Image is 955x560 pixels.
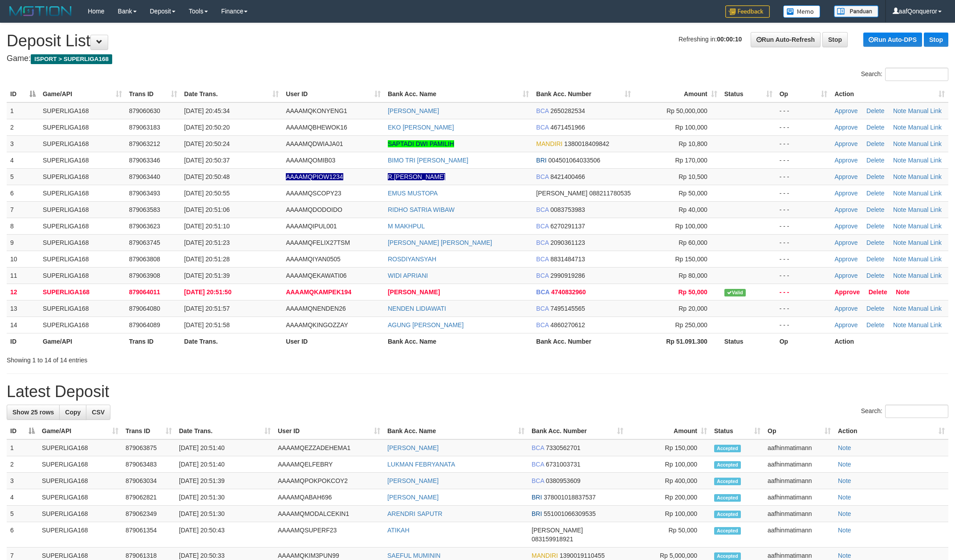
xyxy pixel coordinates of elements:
[7,333,39,349] th: ID
[776,119,831,135] td: - - -
[286,157,335,164] span: AAAAMQOMIB03
[282,86,384,102] th: User ID: activate to sort column ascending
[893,124,906,131] a: Note
[122,439,175,456] td: 879063875
[666,107,707,114] span: Rp 50,000,000
[39,102,126,119] td: SUPERLIGA168
[7,135,39,152] td: 3
[387,494,439,501] a: [PERSON_NAME]
[776,218,831,234] td: - - -
[129,107,160,114] span: 879060630
[274,439,384,456] td: AAAAMQEZZADEHEMA1
[38,456,122,473] td: SUPERLIGA168
[776,333,831,349] th: Op
[764,456,834,473] td: aafhinmatimann
[7,185,39,201] td: 6
[39,152,126,168] td: SUPERLIGA168
[721,86,776,102] th: Status: activate to sort column ascending
[532,461,544,468] span: BCA
[184,140,230,147] span: [DATE] 20:50:24
[627,439,711,456] td: Rp 150,000
[908,190,942,197] a: Manual Link
[714,461,741,469] span: Accepted
[893,173,906,180] a: Note
[181,333,283,349] th: Date Trans.
[129,239,160,246] span: 879063745
[764,439,834,456] td: aafhinmatimann
[550,124,585,131] span: Copy 4671451966 to clipboard
[896,288,910,296] a: Note
[184,239,230,246] span: [DATE] 20:51:23
[184,272,230,279] span: [DATE] 20:51:39
[627,473,711,489] td: Rp 400,000
[675,223,707,230] span: Rp 100,000
[776,251,831,267] td: - - -
[129,288,160,296] span: 879064011
[764,423,834,439] th: Op: activate to sort column ascending
[725,5,770,18] img: Feedback.jpg
[866,239,884,246] a: Delete
[627,456,711,473] td: Rp 100,000
[679,173,707,180] span: Rp 10,500
[634,86,721,102] th: Amount: activate to sort column ascending
[184,124,230,131] span: [DATE] 20:50:20
[908,124,942,131] a: Manual Link
[59,405,86,420] a: Copy
[866,140,884,147] a: Delete
[184,321,230,329] span: [DATE] 20:51:58
[536,321,549,329] span: BCA
[39,251,126,267] td: SUPERLIGA168
[564,140,609,147] span: Copy 1380018409842 to clipboard
[7,168,39,185] td: 5
[834,173,857,180] a: Approve
[776,300,831,317] td: - - -
[834,107,857,114] a: Approve
[908,223,942,230] a: Manual Link
[551,288,586,296] span: Copy 4740832960 to clipboard
[724,289,746,296] span: Valid transaction
[388,140,454,147] a: SAPTADI DWI PAMILIH
[286,140,343,147] span: AAAAMQDWIAJA01
[175,439,274,456] td: [DATE] 20:51:40
[908,256,942,263] a: Manual Link
[893,107,906,114] a: Note
[678,288,707,296] span: Rp 50,000
[536,272,549,279] span: BCA
[184,288,232,296] span: [DATE] 20:51:50
[175,423,274,439] th: Date Trans.: activate to sort column ascending
[679,36,742,43] span: Refreshing in:
[550,321,585,329] span: Copy 4860270612 to clipboard
[550,305,585,312] span: Copy 7495145565 to clipboard
[286,107,347,114] span: AAAAMQKONYENG1
[286,173,343,180] span: Nama rekening ada tanda titik/strip, harap diedit
[714,445,741,452] span: Accepted
[388,223,425,230] a: M MAKHPUL
[38,473,122,489] td: SUPERLIGA168
[7,267,39,284] td: 11
[834,190,857,197] a: Approve
[7,234,39,251] td: 9
[885,68,948,81] input: Search:
[838,461,851,468] a: Note
[893,157,906,164] a: Note
[866,124,884,131] a: Delete
[39,185,126,201] td: SUPERLIGA168
[184,223,230,230] span: [DATE] 20:51:10
[7,300,39,317] td: 13
[893,223,906,230] a: Note
[908,321,942,329] a: Manual Link
[834,124,857,131] a: Approve
[184,173,230,180] span: [DATE] 20:50:48
[834,157,857,164] a: Approve
[7,86,39,102] th: ID: activate to sort column descending
[764,473,834,489] td: aafhinmatimann
[384,86,532,102] th: Bank Acc. Name: activate to sort column ascending
[834,321,857,329] a: Approve
[834,305,857,312] a: Approve
[675,321,707,329] span: Rp 250,000
[721,333,776,349] th: Status
[536,157,546,164] span: BRI
[129,256,160,263] span: 879063808
[776,135,831,152] td: - - -
[679,305,707,312] span: Rp 20,000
